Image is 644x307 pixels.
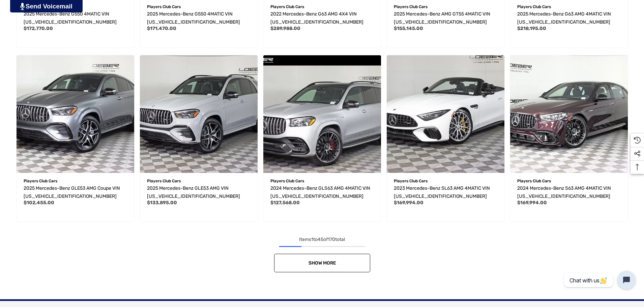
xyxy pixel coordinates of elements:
a: 2024 Mercedes-Benz GLS63 AMG 4MATIC VIN 4JGFF8KE1RB122928,$127,568.00 [270,184,374,201]
span: $218,195.00 [517,26,546,31]
svg: Recently Viewed [634,137,641,144]
span: 2024 Mercedes-Benz GLS63 AMG 4MATIC VIN [US_VEHICLE_IDENTIFICATION_NUMBER] [270,185,370,199]
p: Players Club Cars [270,177,374,185]
p: Players Club Cars [24,177,127,185]
p: Players Club Cars [394,2,497,11]
img: PjwhLS0gR2VuZXJhdG9yOiBHcmF2aXQuaW8gLS0+PHN2ZyB4bWxucz0iaHR0cDovL3d3dy53My5vcmcvMjAwMC9zdmciIHhtb... [20,3,25,10]
a: 2024 Mercedes-Benz S63 AMG 4MATIC VIN W1K6G8CBXRA294991,$169,994.00 [517,184,621,201]
img: For Sale: 2025 Mercedes-Benz GLE53 AMG VIN 4JGFB6BB6SB459218 [140,55,258,173]
span: 2025 Mercedes-Benz GLE53 AMG Coupe VIN [US_VEHICLE_IDENTIFICATION_NUMBER] [24,185,120,199]
span: $133,895.00 [147,200,177,206]
span: $127,568.00 [270,200,300,206]
p: Players Club Cars [270,2,374,11]
p: Players Club Cars [517,2,621,11]
span: Show More [308,260,336,266]
img: For Sale: 2024 Mercedes-Benz GLS63 AMG 4MATIC VIN 4JGFF8KE1RB122928 [263,55,381,173]
span: 45 [318,237,323,242]
a: 2024 Mercedes-Benz S63 AMG 4MATIC VIN W1K6G8CBXRA294991,$169,994.00 [510,55,628,173]
a: 2022 Mercedes-Benz G63 AMG 4X4 VIN W1NYC8AJXNX443361,$289,988.00 [270,10,374,26]
a: 2025 Mercedes-Benz GLE53 AMG Coupe VIN 4JGFD6BB3SB431810,$102,455.00 [17,55,134,173]
a: 2023 Mercedes-Benz SL63 AMG 4MATIC VIN W1KVK8BB1PF012412,$169,994.00 [387,55,504,173]
span: 2025 Mercedes-Benz AMG GT55 4MATIC VIN [US_VEHICLE_IDENTIFICATION_NUMBER] [394,11,490,25]
a: 2023 Mercedes-Benz SL63 AMG 4MATIC VIN W1KVK8BB1PF012412,$169,994.00 [394,184,497,201]
img: For Sale: 2024 Mercedes-Benz S63 AMG 4MATIC VIN W1K6G8CBXRA294991 [510,55,628,173]
svg: Social Media [634,150,641,157]
span: $172,770.00 [24,26,53,31]
a: Show More [274,254,370,272]
a: 2025 Mercedes-Benz GLE53 AMG VIN 4JGFB6BB6SB459218,$133,895.00 [147,184,251,201]
span: $102,455.00 [24,200,54,206]
svg: Top [631,164,644,171]
span: $171,470.00 [147,26,176,31]
p: Players Club Cars [517,177,621,185]
a: 2025 Mercedes-Benz GLE53 AMG Coupe VIN 4JGFD6BB3SB431810,$102,455.00 [24,184,127,201]
a: 2025 Mercedes-Benz G63 AMG 4MATIC VIN W1NWH5ABXSX043747,$218,195.00 [517,10,621,26]
span: 2025 Mercedes-Benz G550 4MATIC VIN [US_VEHICLE_IDENTIFICATION_NUMBER] [24,11,117,25]
div: Items to of total [13,236,631,244]
span: 2025 Mercedes-Benz GLE53 AMG VIN [US_VEHICLE_IDENTIFICATION_NUMBER] [147,185,240,199]
span: $155,145.00 [394,26,423,31]
p: Players Club Cars [147,2,251,11]
a: 2024 Mercedes-Benz GLS63 AMG 4MATIC VIN 4JGFF8KE1RB122928,$127,568.00 [263,55,381,173]
a: 2025 Mercedes-Benz GLE53 AMG VIN 4JGFB6BB6SB459218,$133,895.00 [140,55,258,173]
span: 2025 Mercedes-Benz G550 4MATIC VIN [US_VEHICLE_IDENTIFICATION_NUMBER] [147,11,240,25]
span: 2025 Mercedes-Benz G63 AMG 4MATIC VIN [US_VEHICLE_IDENTIFICATION_NUMBER] [517,11,611,25]
span: 1 [311,237,313,242]
a: 2025 Mercedes-Benz G550 4MATIC VIN W1NWH1AB2SX050894,$172,770.00 [24,10,127,26]
span: $289,988.00 [270,26,300,31]
span: 2022 Mercedes-Benz G63 AMG 4X4 VIN [US_VEHICLE_IDENTIFICATION_NUMBER] [270,11,363,25]
nav: pagination [13,236,631,272]
p: Players Club Cars [394,177,497,185]
span: 2024 Mercedes-Benz S63 AMG 4MATIC VIN [US_VEHICLE_IDENTIFICATION_NUMBER] [517,185,611,199]
p: Players Club Cars [147,177,251,185]
a: 2025 Mercedes-Benz AMG GT55 4MATIC VIN W1KRJ8AB2SF004141,$155,145.00 [394,10,497,26]
span: $169,994.00 [394,200,423,206]
img: For Sale: 2023 Mercedes-Benz SL63 AMG 4MATIC VIN W1KVK8BB1PF012412 [387,55,504,173]
a: 2025 Mercedes-Benz G550 4MATIC VIN W1NWH1AB4SX051450,$171,470.00 [147,10,251,26]
img: For Sale: 2025 Mercedes-Benz GLE53 AMG Coupe VIN 4JGFD6BB3SB431810 [17,55,134,173]
span: 170 [328,237,335,242]
span: $169,994.00 [517,200,547,206]
span: 2023 Mercedes-Benz SL63 AMG 4MATIC VIN [US_VEHICLE_IDENTIFICATION_NUMBER] [394,185,490,199]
